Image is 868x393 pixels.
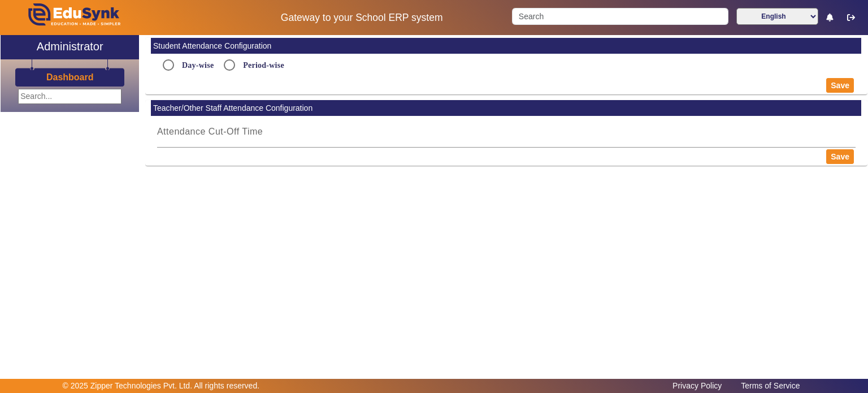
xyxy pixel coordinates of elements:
[667,378,727,393] a: Privacy Policy
[46,72,94,83] h3: Dashboard
[735,378,805,393] a: Terms of Service
[18,89,121,104] input: Search...
[241,61,284,70] label: Period-wise
[151,38,861,54] mat-card-header: Student Attendance Configuration
[37,40,103,53] h2: Administrator
[223,12,500,24] h5: Gateway to your School ERP system
[46,71,94,83] a: Dashboard
[157,127,263,136] mat-label: Attendance Cut-Off Time
[512,8,728,25] input: Search
[826,78,854,93] button: Save
[151,100,861,116] mat-card-header: Teacher/Other Staff Attendance Configuration
[826,149,854,164] button: Save
[63,380,260,392] p: © 2025 Zipper Technologies Pvt. Ltd. All rights reserved.
[1,35,139,59] a: Administrator
[157,129,856,143] input: Attendance Cut-Off Time
[180,61,214,70] label: Day-wise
